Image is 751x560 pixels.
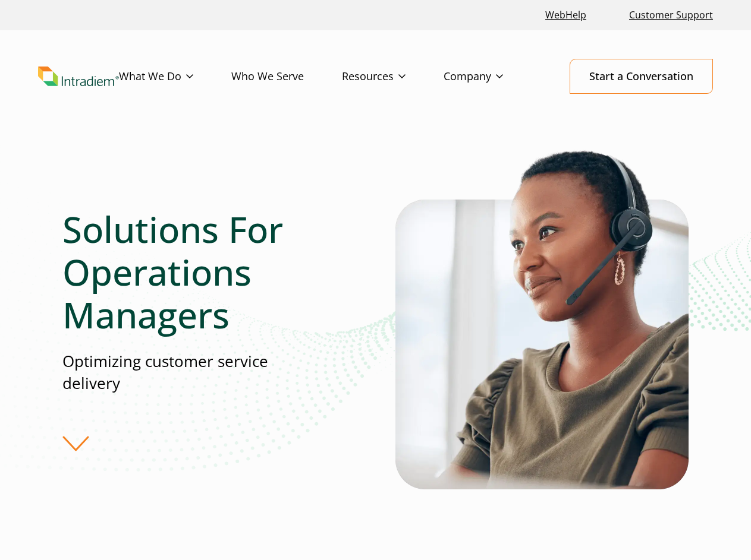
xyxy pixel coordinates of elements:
img: Automation in Contact Center Operations female employee wearing headset [395,141,689,489]
a: Company [444,59,541,94]
a: Link to homepage of Intradiem [38,67,119,86]
a: Customer Support [624,2,718,28]
a: Link opens in a new window [541,2,591,28]
a: Start a Conversation [570,59,713,94]
img: Intradiem [38,67,119,86]
h1: Solutions For Operations Managers [62,208,322,336]
a: What We Do [119,59,231,94]
a: Who We Serve [231,59,342,94]
a: Resources [342,59,444,94]
p: Optimizing customer service delivery [62,350,322,395]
